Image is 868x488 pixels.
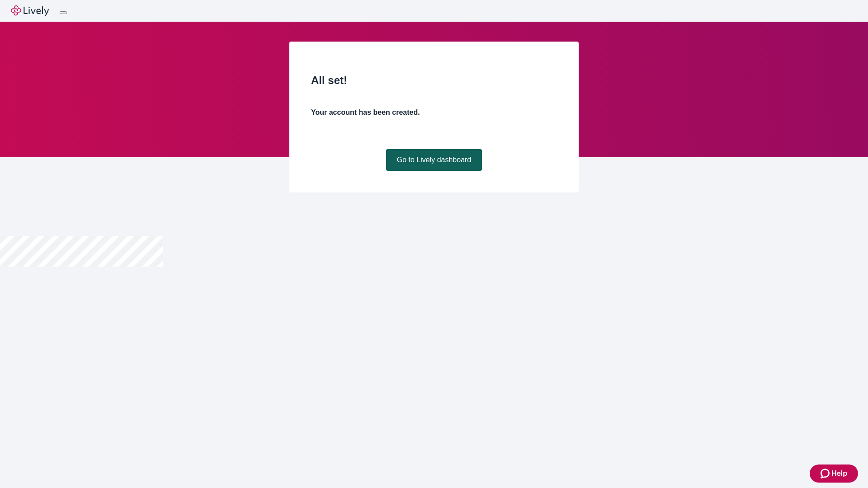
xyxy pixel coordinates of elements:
span: Help [831,468,847,479]
h2: All set! [311,72,557,89]
h4: Your account has been created. [311,107,557,118]
button: Zendesk support iconHelp [810,465,858,483]
button: Log out [60,11,67,14]
svg: Zendesk support icon [821,468,831,479]
a: Go to Lively dashboard [386,149,482,171]
img: Lively [11,5,49,16]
